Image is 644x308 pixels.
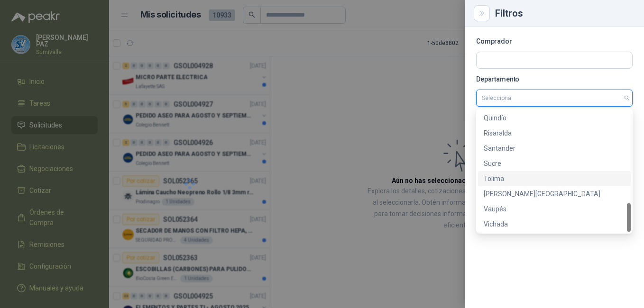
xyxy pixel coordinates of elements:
div: Sucre [484,158,625,169]
p: Comprador [476,38,633,44]
div: Tolima [484,173,625,184]
p: Departamento [476,76,633,82]
div: Tolima [478,171,631,186]
div: Santander [484,143,625,154]
div: Filtros [495,9,633,18]
div: Valle del Cauca [478,186,631,201]
button: Close [476,8,488,19]
div: Risaralda [484,128,625,138]
div: Vichada [484,219,625,229]
div: Quindío [484,113,625,123]
div: [PERSON_NAME][GEOGRAPHIC_DATA] [484,189,625,199]
div: Vaupés [484,204,625,214]
div: Vaupés [478,201,631,217]
div: Sucre [478,156,631,171]
div: Santander [478,141,631,156]
div: Quindío [478,110,631,126]
div: Risaralda [478,126,631,141]
div: Vichada [478,217,631,232]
